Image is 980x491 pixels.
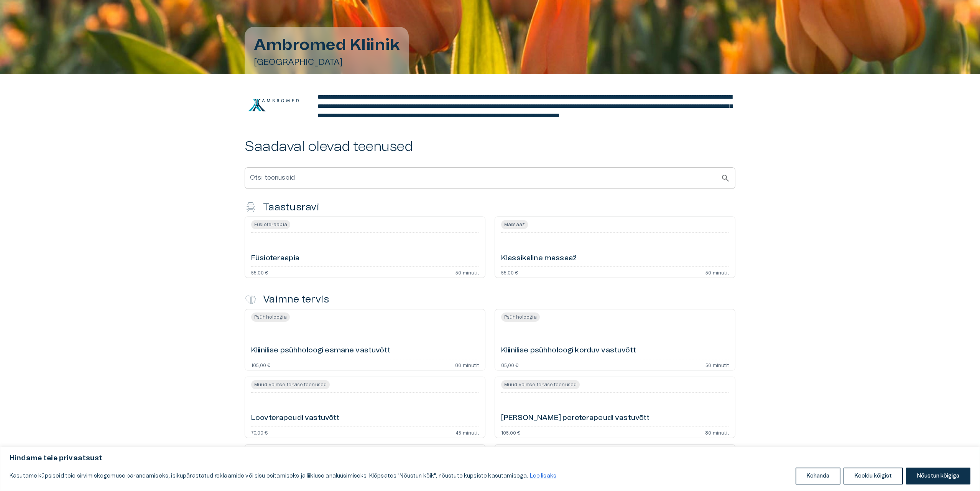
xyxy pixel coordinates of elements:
[705,270,729,274] p: 50 minutit
[251,362,270,367] p: 105,00 €
[501,430,520,435] p: 105,00 €
[906,468,970,484] button: Nõustun kõigiga
[245,217,485,278] a: Navigate to Füsioteraapia
[705,430,729,435] p: 80 minutit
[251,221,290,228] span: Füsioteraapia
[501,362,518,367] p: 85,00 €
[245,139,735,155] h2: Saadaval olevad teenused
[501,270,518,274] p: 55,00 €
[721,174,730,183] span: search
[501,221,528,228] span: Massaaž
[455,362,479,367] p: 80 minutit
[251,381,330,388] span: Muud vaimse tervise teenused
[254,36,400,54] h1: Ambromed Kliinik
[251,270,268,274] p: 55,00 €
[263,293,329,306] h4: Vaimne tervis
[251,413,339,423] h6: Loovterapeudi vastuvõtt
[501,253,577,264] h6: Klassikaline massaaž
[263,201,319,213] h4: Taastusravi
[455,270,479,274] p: 50 minutit
[10,471,557,481] p: Kasutame küpsiseid teie sirvimiskogemuse parandamiseks, isikupärastatud reklaamide või sisu esita...
[495,377,735,438] a: Navigate to Paari- ja pereterapeudi vastuvõtt
[251,346,390,356] h6: Kliinilise psühholoogi esmane vastuvõtt
[245,377,485,438] a: Navigate to Loovterapeudi vastuvõtt
[245,94,302,117] img: Ambromed Kliinik logo
[844,468,903,484] button: Keeldu kõigist
[317,93,735,120] div: editable markdown
[501,346,636,356] h6: Kliinilise psühholoogi korduv vastuvõtt
[39,6,51,12] span: Help
[251,314,290,321] span: Psühholoogia
[10,454,970,463] p: Hindame teie privaatsust
[796,468,840,484] button: Kohanda
[501,314,540,321] span: Psühholoogia
[529,473,557,479] a: Loe lisaks
[251,253,299,264] h6: Füsioteraapia
[455,430,479,435] p: 45 minutit
[501,413,650,423] h6: [PERSON_NAME] pereterapeudi vastuvõtt
[705,362,729,367] p: 50 minutit
[245,309,485,370] a: Navigate to Kliinilise psühholoogi esmane vastuvõtt
[251,430,268,435] p: 70,00 €
[254,57,400,68] h5: [GEOGRAPHIC_DATA]
[495,309,735,370] a: Navigate to Kliinilise psühholoogi korduv vastuvõtt
[495,217,735,278] a: Navigate to Klassikaline massaaž
[501,381,580,388] span: Muud vaimse tervise teenused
